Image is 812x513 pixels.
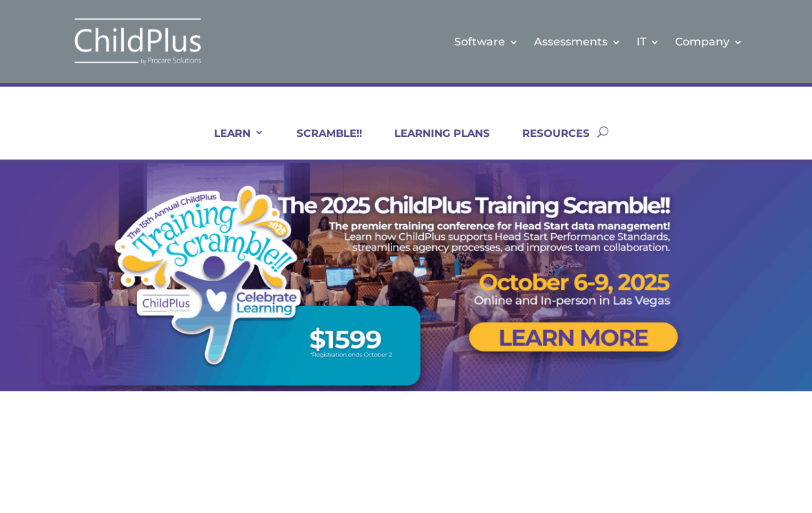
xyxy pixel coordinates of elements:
[637,14,660,69] a: IT
[534,14,621,69] a: Assessments
[377,127,490,160] a: LEARNING PLANS
[197,127,264,160] a: LEARN
[454,14,519,69] a: Software
[279,127,362,160] a: SCRAMBLE!!
[505,127,590,160] a: RESOURCES
[675,14,743,69] a: Company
